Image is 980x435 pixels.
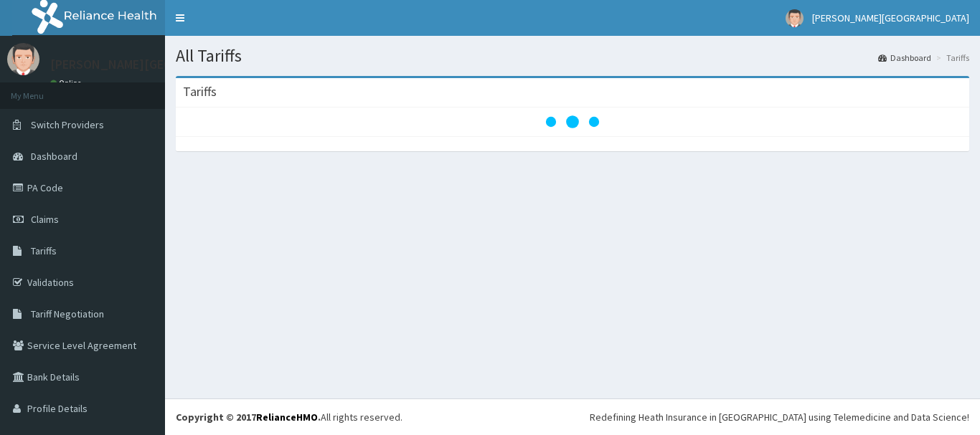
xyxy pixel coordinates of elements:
[50,58,263,71] p: [PERSON_NAME][GEOGRAPHIC_DATA]
[31,118,104,131] span: Switch Providers
[31,307,104,320] span: Tariff Negotiation
[7,43,39,75] img: User Image
[544,93,601,150] svg: audio-loading
[183,85,217,98] h3: Tariffs
[31,244,57,257] span: Tariffs
[812,11,969,24] span: [PERSON_NAME][GEOGRAPHIC_DATA]
[176,47,969,65] h1: All Tariffs
[878,52,931,64] a: Dashboard
[31,213,59,226] span: Claims
[176,411,321,424] strong: Copyright © 2017 .
[256,411,318,424] a: RelianceHMO
[165,398,980,435] footer: All rights reserved.
[31,150,77,163] span: Dashboard
[933,52,969,64] li: Tariffs
[590,410,969,424] div: Redefining Heath Insurance in [GEOGRAPHIC_DATA] using Telemedicine and Data Science!
[786,9,804,27] img: User Image
[50,78,85,88] a: Online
